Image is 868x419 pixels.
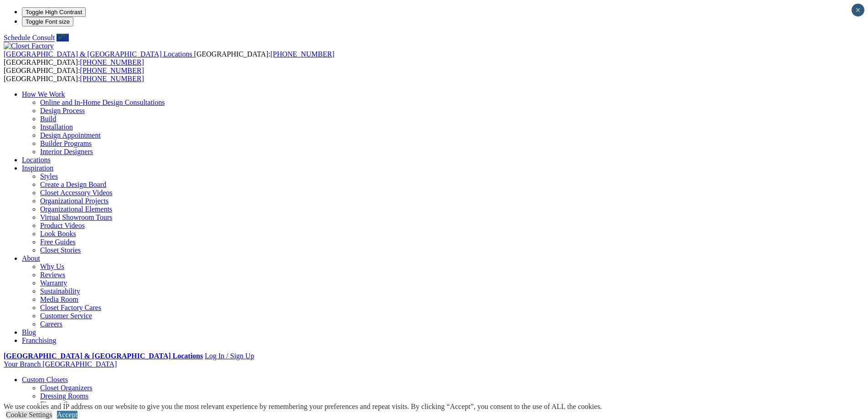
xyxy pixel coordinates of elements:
img: Closet Factory [4,42,54,50]
a: Call [56,34,69,41]
div: We use cookies and IP address on our website to give you the most relevant experience by remember... [4,403,602,411]
a: Reviews [40,271,65,279]
a: Look Books [40,230,76,238]
a: Closet Factory Cares [40,304,101,311]
a: Inspiration [22,164,53,172]
a: Build [40,115,56,123]
a: Closet Stories [40,246,81,254]
a: Accept [57,411,77,419]
a: Schedule Consult [4,34,55,41]
a: Create a Design Board [40,181,106,188]
a: Customer Service [40,312,92,320]
a: [GEOGRAPHIC_DATA] & [GEOGRAPHIC_DATA] Locations [4,352,203,360]
a: Closet Accessory Videos [40,189,113,197]
a: Product Videos [40,222,85,229]
a: About [22,254,40,262]
a: How We Work [22,90,65,98]
a: Interior Designers [40,148,93,155]
a: Builder Programs [40,140,92,147]
a: Warranty [40,279,67,287]
a: [PHONE_NUMBER] [270,50,334,58]
a: [GEOGRAPHIC_DATA] & [GEOGRAPHIC_DATA] Locations [4,50,194,58]
a: Free Guides [40,238,76,246]
span: Your Branch [4,360,41,368]
a: Design Process [40,107,85,114]
a: Locations [22,156,51,164]
a: Finesse Systems [40,400,88,408]
a: Organizational Elements [40,205,112,213]
span: Toggle High Contrast [26,9,82,16]
a: [PHONE_NUMBER] [80,58,144,66]
a: Design Appointment [40,131,101,139]
a: Organizational Projects [40,197,108,205]
a: [PHONE_NUMBER] [80,67,144,74]
a: Blog [22,328,36,336]
a: Your Branch [GEOGRAPHIC_DATA] [4,360,117,368]
a: Closet Organizers [40,384,92,392]
a: Why Us [40,263,64,270]
a: Online and In-Home Design Consultations [40,98,165,106]
button: Toggle Font size [22,17,73,26]
a: Franchising [22,336,56,344]
button: Toggle High Contrast [22,7,86,17]
span: [GEOGRAPHIC_DATA] [42,360,117,368]
a: Installation [40,123,73,131]
a: Media Room [40,295,78,303]
span: Toggle Font size [26,18,70,25]
a: Sustainability [40,287,80,295]
a: Careers [40,320,62,328]
span: [GEOGRAPHIC_DATA]: [GEOGRAPHIC_DATA]: [4,50,334,66]
a: Cookie Settings [6,411,52,419]
span: [GEOGRAPHIC_DATA]: [GEOGRAPHIC_DATA]: [4,67,144,83]
a: [PHONE_NUMBER] [80,75,144,83]
a: Dressing Rooms [40,392,88,400]
span: [GEOGRAPHIC_DATA] & [GEOGRAPHIC_DATA] Locations [4,50,192,58]
button: Close [852,4,864,16]
a: Styles [40,172,58,180]
a: Virtual Showroom Tours [40,213,113,221]
a: Custom Closets [22,376,68,383]
a: Log In / Sign Up [205,352,254,360]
